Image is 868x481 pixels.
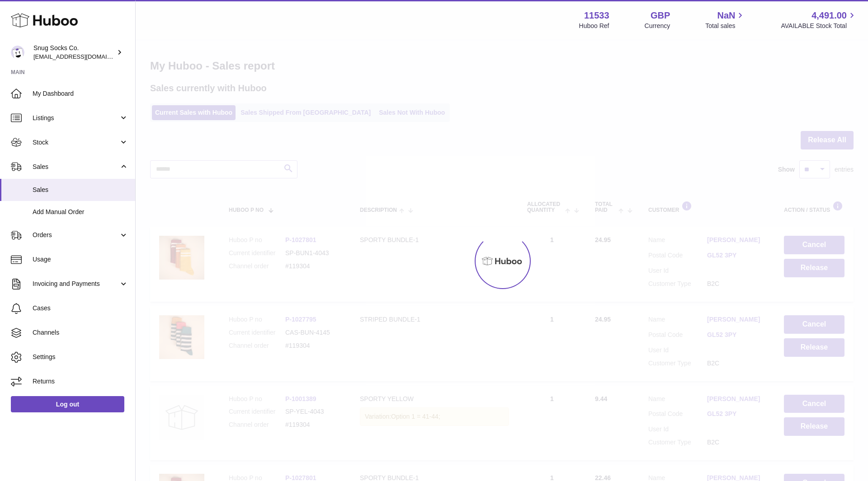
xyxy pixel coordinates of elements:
[705,22,745,30] span: Total sales
[33,163,119,171] span: Sales
[33,186,128,194] span: Sales
[33,353,128,361] span: Settings
[33,89,128,98] span: My Dashboard
[33,208,128,216] span: Add Manual Order
[33,255,128,264] span: Usage
[781,9,857,30] a: 4,491.00 AVAILABLE Stock Total
[584,9,609,22] strong: 11533
[705,9,745,30] a: NaN Total sales
[717,9,735,22] span: NaN
[33,53,133,60] span: [EMAIL_ADDRESS][DOMAIN_NAME]
[33,114,119,122] span: Listings
[33,304,128,313] span: Cases
[781,22,857,30] span: AVAILABLE Stock Total
[11,46,24,59] img: info@snugsocks.co.uk
[645,22,670,30] div: Currency
[11,396,124,412] a: Log out
[33,328,128,337] span: Channels
[33,280,119,288] span: Invoicing and Payments
[33,44,115,61] div: Snug Socks Co.
[33,231,119,239] span: Orders
[33,377,128,386] span: Returns
[651,9,670,22] strong: GBP
[579,22,609,30] div: Huboo Ref
[33,138,119,147] span: Stock
[811,9,847,22] span: 4,491.00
